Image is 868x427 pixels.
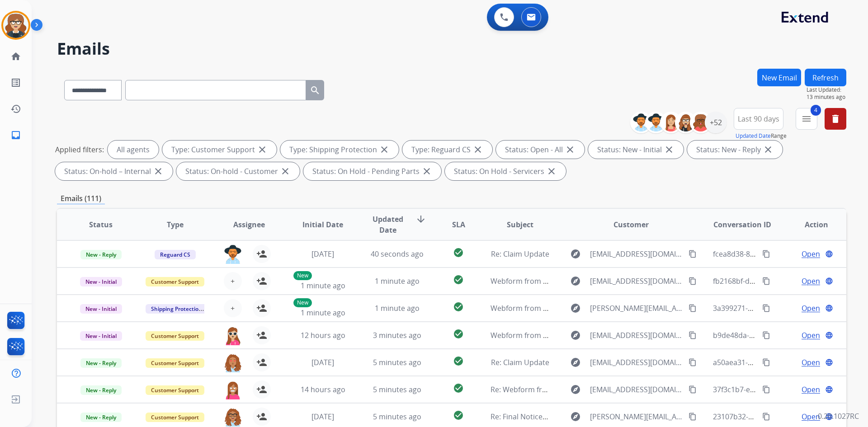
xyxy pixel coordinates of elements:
[570,384,581,395] mat-icon: explore
[590,357,683,368] span: [EMAIL_ADDRESS][DOMAIN_NAME]
[301,330,345,340] span: 12 hours ago
[491,303,751,313] span: Webform from [PERSON_NAME][EMAIL_ADDRESS][DOMAIN_NAME] on [DATE]
[713,303,853,313] span: 3a399271-a902-4256-bc4d-2da6139ee4ac
[811,105,821,116] span: 4
[80,385,122,395] span: New - Reply
[176,162,300,180] div: Status: On-hold - Customer
[10,51,21,62] mat-icon: home
[472,144,483,155] mat-icon: close
[757,69,801,86] button: New Email
[311,249,334,259] span: [DATE]
[80,413,122,422] span: New - Reply
[689,250,697,258] mat-icon: content_copy
[825,385,833,394] mat-icon: language
[705,112,726,133] div: +52
[146,277,204,286] span: Customer Support
[453,356,464,366] mat-icon: check_circle
[802,276,820,286] span: Open
[371,249,424,259] span: 40 seconds ago
[224,353,242,372] img: agent-avatar
[590,411,683,422] span: [PERSON_NAME][EMAIL_ADDRESS][PERSON_NAME][DOMAIN_NAME]
[772,209,846,240] th: Action
[301,385,345,394] span: 14 hours ago
[818,411,859,422] p: 0.20.1027RC
[80,304,122,314] span: New - Initial
[224,299,242,317] button: +
[10,130,21,141] mat-icon: inbox
[55,144,104,155] p: Applied filters:
[80,277,122,286] span: New - Initial
[713,385,847,394] span: 37f3c1b7-ed40-46b4-a55c-303701f979f3
[590,384,683,395] span: [EMAIL_ADDRESS][DOMAIN_NAME]
[825,304,833,312] mat-icon: language
[807,94,846,101] span: 13 minutes ago
[445,162,566,180] div: Status: On Hold - Servicers
[146,304,208,314] span: Shipping Protection
[825,331,833,339] mat-icon: language
[825,250,833,258] mat-icon: language
[590,330,683,341] span: [EMAIL_ADDRESS][DOMAIN_NAME]
[453,274,464,285] mat-icon: check_circle
[570,276,581,286] mat-icon: explore
[570,411,581,422] mat-icon: explore
[825,277,833,285] mat-icon: language
[146,385,204,395] span: Customer Support
[301,281,345,291] span: 1 minute ago
[713,219,771,230] span: Conversation ID
[233,219,265,230] span: Assignee
[807,86,846,94] span: Last Updated:
[491,249,549,259] span: Re: Claim Update
[491,276,695,286] span: Webform from [EMAIL_ADDRESS][DOMAIN_NAME] on [DATE]
[375,303,420,313] span: 1 minute ago
[689,331,697,339] mat-icon: content_copy
[224,245,242,264] img: agent-avatar
[231,276,235,286] span: +
[491,412,797,422] span: Re: Final Notice: Immediate Escalation to Consumer Court – Breach of U.S. Warranty Policy
[155,250,196,259] span: Reguard CS
[224,408,242,427] img: agent-avatar
[570,303,581,314] mat-icon: explore
[496,141,585,159] div: Status: Open - All
[796,108,817,130] button: 4
[546,166,557,177] mat-icon: close
[453,301,464,312] mat-icon: check_circle
[762,385,770,394] mat-icon: content_copy
[830,113,841,124] mat-icon: delete
[293,271,312,280] p: New
[80,331,122,341] span: New - Initial
[57,40,846,58] h2: Emails
[280,166,291,177] mat-icon: close
[687,141,783,159] div: Status: New - Reply
[689,385,697,394] mat-icon: content_copy
[373,357,421,367] span: 5 minutes ago
[590,276,683,286] span: [EMAIL_ADDRESS][DOMAIN_NAME]
[802,330,820,341] span: Open
[375,276,420,286] span: 1 minute ago
[588,141,684,159] div: Status: New - Initial
[801,113,812,124] mat-icon: menu
[421,166,432,177] mat-icon: close
[713,412,847,422] span: 23107b32-8900-4174-8f1f-030a2e419af2
[256,384,267,395] mat-icon: person_add
[689,277,697,285] mat-icon: content_copy
[146,413,204,422] span: Customer Support
[762,358,770,366] mat-icon: content_copy
[453,410,464,421] mat-icon: check_circle
[55,162,173,180] div: Status: On-hold – Internal
[10,77,21,88] mat-icon: list_alt
[762,331,770,339] mat-icon: content_copy
[613,219,649,230] span: Customer
[453,383,464,394] mat-icon: check_circle
[224,326,242,345] img: agent-avatar
[736,132,771,140] button: Updated Date
[257,144,268,155] mat-icon: close
[256,303,267,314] mat-icon: person_add
[491,330,695,340] span: Webform from [EMAIL_ADDRESS][DOMAIN_NAME] on [DATE]
[713,276,852,286] span: fb2168bf-d875-4beb-a84d-74e58a84db93
[762,413,770,421] mat-icon: content_copy
[224,272,242,290] button: +
[280,141,399,159] div: Type: Shipping Protection
[379,144,390,155] mat-icon: close
[368,214,409,235] span: Updated Date
[146,358,204,368] span: Customer Support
